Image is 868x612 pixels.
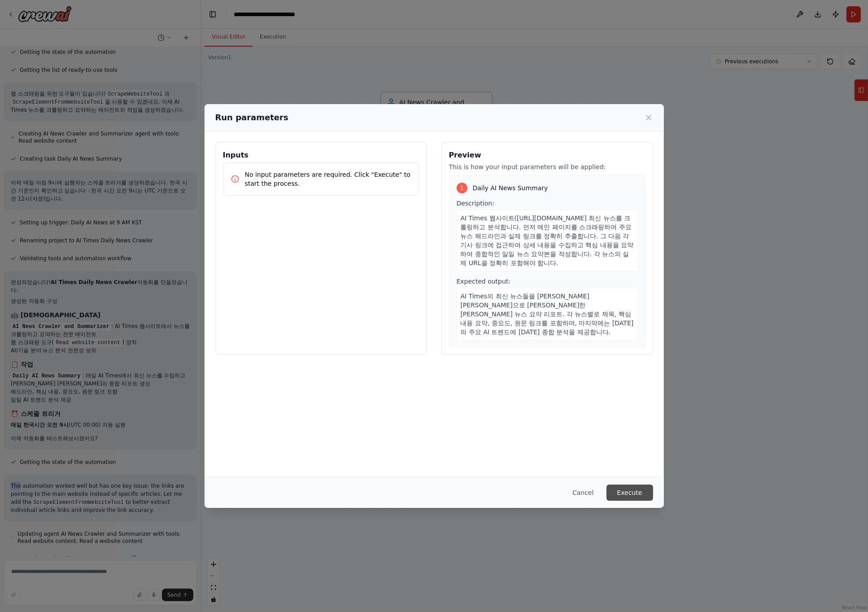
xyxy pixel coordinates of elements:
[461,214,634,267] span: AI Times 웹사이트([URL][DOMAIN_NAME] 최신 뉴스를 크롤링하고 분석합니다. 먼저 메인 페이지를 스크래핑하여 주요 뉴스 헤드라인과 실제 링크를 정확히 추출합...
[473,184,548,192] span: Daily AI News Summary
[457,183,467,193] div: 1
[215,111,288,124] h2: Run parameters
[245,170,412,188] p: No input parameters are required. Click "Execute" to start the process.
[461,293,634,336] span: AI Times의 최신 뉴스들을 [PERSON_NAME] [PERSON_NAME]으로 [PERSON_NAME]한 [PERSON_NAME] 뉴스 요약 리포트. 각 뉴스별로 제목...
[223,150,419,161] h3: Inputs
[449,162,646,171] p: This is how your input parameters will be applied:
[449,150,646,161] h3: Preview
[457,200,494,207] span: Description:
[565,485,601,501] button: Cancel
[606,485,653,501] button: Execute
[457,278,511,285] span: Expected output:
